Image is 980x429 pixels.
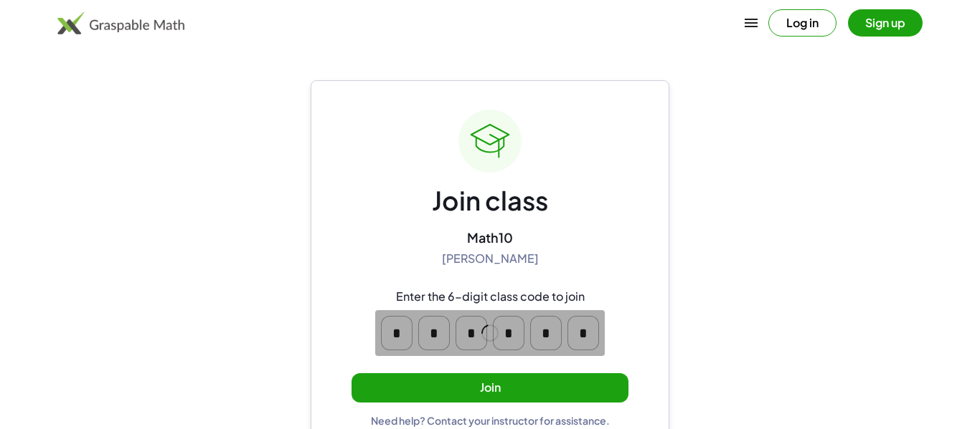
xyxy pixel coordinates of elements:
div: [PERSON_NAME] [442,251,539,266]
div: Need help? Contact your instructor for assistance. [371,414,610,427]
button: Log in [768,9,837,37]
div: Math10 [467,229,513,246]
button: Sign up [848,9,923,37]
div: Join class [432,184,548,218]
div: Enter the 6-digit class code to join [396,289,585,304]
button: Join [352,373,628,403]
